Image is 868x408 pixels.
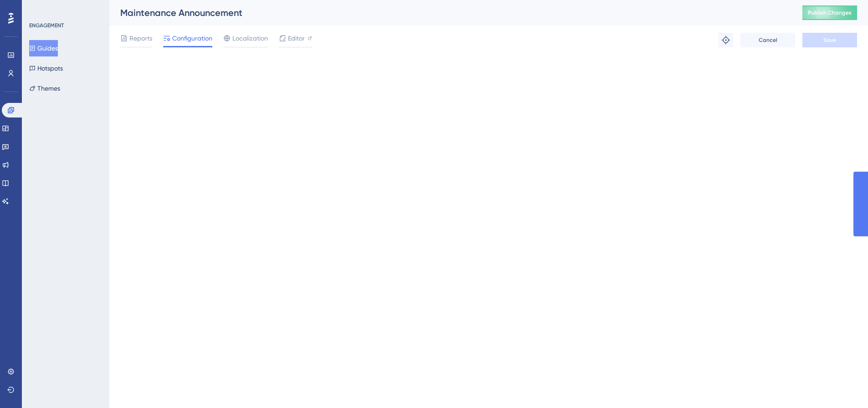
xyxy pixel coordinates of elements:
[808,9,852,16] span: Publish Changes
[129,33,152,44] span: Reports
[172,33,212,44] span: Configuration
[823,36,836,44] span: Save
[29,60,63,76] button: Hotspots
[802,33,857,47] button: Save
[288,33,305,44] span: Editor
[232,33,268,44] span: Localization
[29,80,60,97] button: Themes
[759,36,777,44] span: Cancel
[740,33,795,47] button: Cancel
[802,5,857,20] button: Publish Changes
[120,6,780,19] div: Maintenance Announcement
[29,40,58,56] button: Guides
[29,22,64,29] div: ENGAGEMENT
[830,372,857,399] iframe: UserGuiding AI Assistant Launcher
